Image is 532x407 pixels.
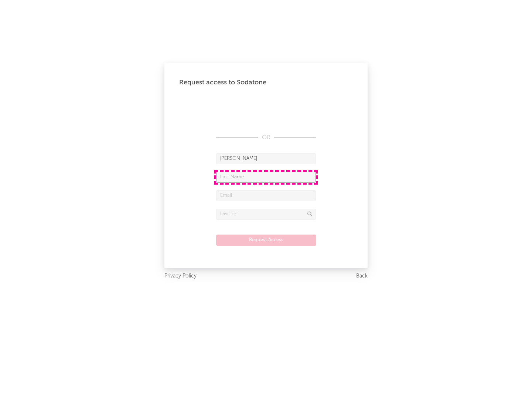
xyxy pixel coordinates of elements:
div: Request access to Sodatone [179,78,353,87]
input: Division [216,209,316,220]
div: OR [216,133,316,142]
input: Email [216,190,316,201]
a: Back [356,272,368,281]
input: First Name [216,153,316,164]
a: Privacy Policy [164,272,197,281]
input: Last Name [216,172,316,183]
button: Request Access [216,235,316,246]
